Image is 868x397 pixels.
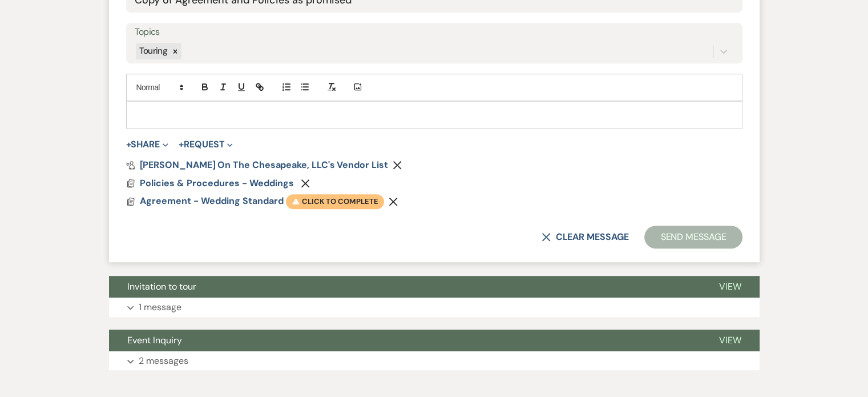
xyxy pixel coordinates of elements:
[140,177,297,190] button: Policies & Procedures - Weddings
[179,140,184,149] span: +
[109,276,701,298] button: Invitation to tour
[109,351,760,371] button: 2 messages
[135,24,734,41] label: Topics
[140,159,388,171] span: [PERSON_NAME] on the Chesapeake, LLC's Vendor List
[126,140,131,149] span: +
[140,194,385,209] button: Agreement - Wedding Standard Click to complete
[139,300,181,315] p: 1 message
[126,140,169,149] button: Share
[719,280,741,292] span: View
[140,177,294,189] span: Policies & Procedures - Weddings
[140,195,284,207] span: Agreement - Wedding Standard
[109,298,760,317] button: 1 message
[644,226,742,248] button: Send Message
[127,280,196,292] span: Invitation to tour
[542,232,628,242] button: Clear message
[126,161,388,170] a: [PERSON_NAME] on the Chesapeake, LLC's Vendor List
[719,334,741,346] span: View
[286,194,384,209] span: Click to complete
[179,140,233,149] button: Request
[701,276,760,298] button: View
[136,43,169,59] div: Touring
[127,334,182,346] span: Event Inquiry
[109,330,701,351] button: Event Inquiry
[139,354,188,368] p: 2 messages
[701,330,760,351] button: View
